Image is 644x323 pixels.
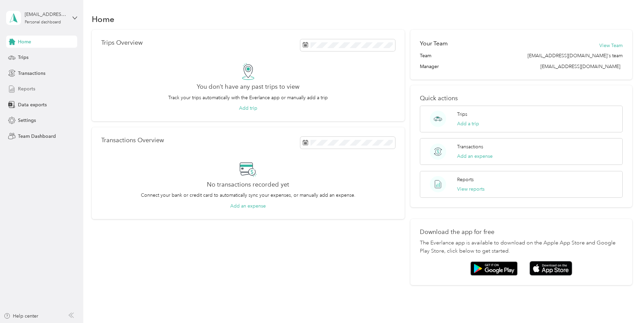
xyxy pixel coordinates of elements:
[18,117,36,124] span: Settings
[540,64,620,69] span: [EMAIL_ADDRESS][DOMAIN_NAME]
[420,95,623,102] p: Quick actions
[92,16,114,23] h1: Home
[101,39,143,46] p: Trips Overview
[25,11,67,18] div: [EMAIL_ADDRESS][DOMAIN_NAME]
[457,176,474,183] p: Reports
[528,52,623,59] span: [EMAIL_ADDRESS][DOMAIN_NAME]'s team
[420,39,448,48] h2: Your Team
[141,192,356,199] p: Connect your bank or credit card to automatically sync your expenses, or manually add an expense.
[18,70,45,77] span: Transactions
[4,313,38,320] button: Help center
[230,202,266,210] button: Add an expense
[530,261,572,276] img: App store
[25,20,61,24] div: Personal dashboard
[420,52,431,59] span: Team
[457,153,493,160] button: Add an expense
[197,83,299,90] h2: You don’t have any past trips to view
[457,186,485,193] button: View reports
[18,54,28,61] span: Trips
[18,133,56,140] span: Team Dashboard
[207,181,289,188] h2: No transactions recorded yet
[18,101,47,108] span: Data exports
[101,137,164,144] p: Transactions Overview
[168,94,328,101] p: Track your trips automatically with the Everlance app or manually add a trip
[239,105,257,112] button: Add trip
[420,239,623,255] p: The Everlance app is available to download on the Apple App Store and Google Play Store, click be...
[18,38,31,45] span: Home
[606,285,644,323] iframe: Everlance-gr Chat Button Frame
[599,42,623,49] button: View Team
[18,85,35,92] span: Reports
[420,63,439,70] span: Manager
[470,261,518,276] img: Google play
[420,229,623,236] p: Download the app for free
[457,111,467,118] p: Trips
[457,120,479,127] button: Add a trip
[457,143,483,150] p: Transactions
